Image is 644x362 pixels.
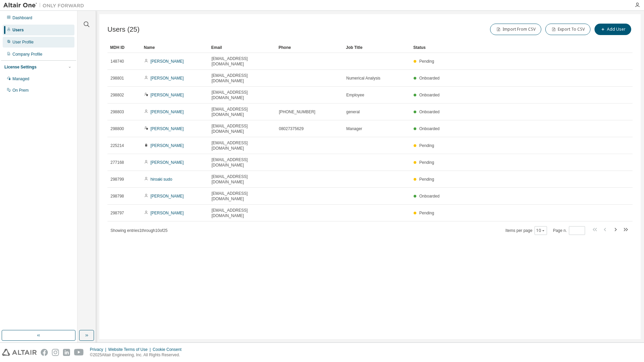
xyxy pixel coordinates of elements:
span: [EMAIL_ADDRESS][DOMAIN_NAME] [212,107,273,117]
span: Numerical Analysis [346,76,380,81]
span: 298801 [110,76,124,81]
a: [PERSON_NAME] [151,160,184,165]
span: [EMAIL_ADDRESS][DOMAIN_NAME] [212,157,273,168]
span: Manager [346,126,362,131]
span: Onboarded [419,76,440,81]
div: User Profile [12,39,34,45]
span: 298803 [110,109,124,115]
div: License Settings [4,64,36,70]
a: [PERSON_NAME] [151,59,184,64]
div: Email [211,42,273,53]
span: Onboarded [419,110,440,114]
div: MDH ID [110,42,138,53]
span: Employee [346,92,364,98]
img: altair_logo.svg [2,349,37,356]
span: 298800 [110,126,124,131]
div: Managed [12,76,29,82]
span: Pending [419,160,434,165]
span: 277168 [110,160,124,165]
span: 298802 [110,92,124,98]
button: Export To CSV [545,24,590,35]
a: [PERSON_NAME] [151,110,184,114]
a: [PERSON_NAME] [151,126,184,131]
div: On Prem [12,88,29,93]
span: Onboarded [419,126,440,131]
a: [PERSON_NAME] [151,194,184,199]
span: Onboarded [419,194,440,199]
span: Showing entries 1 through 10 of 25 [110,228,168,233]
p: © 2025 Altair Engineering, Inc. All Rights Reserved. [90,352,186,358]
span: [EMAIL_ADDRESS][DOMAIN_NAME] [212,191,273,202]
span: [EMAIL_ADDRESS][DOMAIN_NAME] [212,56,273,67]
a: [PERSON_NAME] [151,143,184,148]
span: 298798 [110,193,124,199]
img: youtube.svg [74,349,84,356]
span: 08027375629 [279,126,303,131]
a: [PERSON_NAME] [151,76,184,81]
span: Onboarded [419,93,440,97]
span: [EMAIL_ADDRESS][DOMAIN_NAME] [212,123,273,134]
span: [EMAIL_ADDRESS][DOMAIN_NAME] [212,208,273,218]
div: Privacy [90,347,108,352]
a: hiroaki sudo [151,177,172,182]
div: Name [144,42,206,53]
span: [EMAIL_ADDRESS][DOMAIN_NAME] [212,73,273,84]
a: [PERSON_NAME] [151,93,184,97]
div: Dashboard [12,15,32,21]
span: Pending [419,177,434,182]
button: 10 [536,228,545,233]
span: 148740 [110,59,124,64]
span: 225214 [110,143,124,148]
img: instagram.svg [52,349,59,356]
div: Website Terms of Use [108,347,153,352]
div: Job Title [346,42,408,53]
img: linkedin.svg [63,349,70,356]
span: Page n. [553,226,585,235]
a: [PERSON_NAME] [151,211,184,215]
button: Add User [594,24,631,35]
span: [PHONE_NUMBER] [279,109,315,115]
span: [EMAIL_ADDRESS][DOMAIN_NAME] [212,140,273,151]
span: Users (25) [107,26,139,33]
div: Cookie Consent [153,347,185,352]
div: Company Profile [12,52,42,57]
span: Pending [419,59,434,64]
span: 298799 [110,177,124,182]
img: facebook.svg [41,349,48,356]
span: Pending [419,143,434,148]
img: Altair One [3,2,88,9]
span: [EMAIL_ADDRESS][DOMAIN_NAME] [212,174,273,185]
div: Phone [279,42,341,53]
span: general [346,109,360,115]
button: Import From CSV [490,24,541,35]
div: Users [12,27,24,33]
div: Status [413,42,598,53]
span: 298797 [110,210,124,216]
span: Items per page [506,226,547,235]
span: [EMAIL_ADDRESS][DOMAIN_NAME] [212,90,273,100]
span: Pending [419,211,434,215]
